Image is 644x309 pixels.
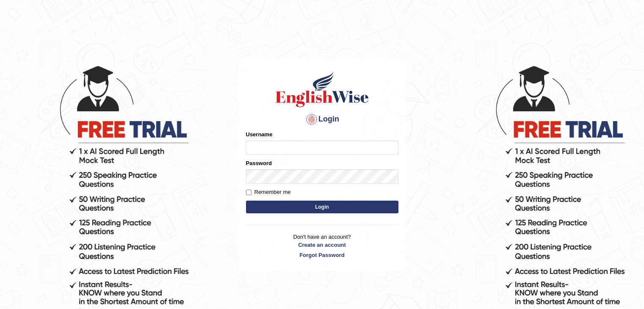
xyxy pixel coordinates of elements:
img: Logo of English Wise sign in for intelligent practice with AI [274,70,370,108]
a: Create an account [246,241,398,249]
label: Password [246,159,272,167]
button: Login [246,201,398,213]
h4: Login [246,113,398,126]
label: Remember me [246,188,291,196]
label: Username [246,130,273,138]
p: Don't have an account? [246,233,398,259]
a: Forgot Password [246,251,398,259]
input: Remember me [246,190,252,195]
